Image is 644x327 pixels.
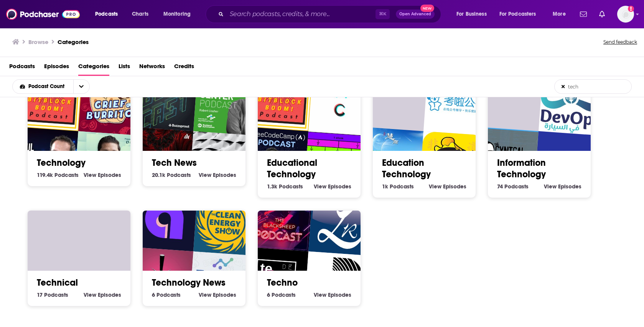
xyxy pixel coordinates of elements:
[44,60,69,76] a: Episodes
[37,277,78,288] a: Technical
[54,172,79,178] span: Podcasts
[308,70,374,136] div: MADCAST
[132,9,148,20] span: Charts
[73,80,89,93] button: open menu
[267,277,298,288] a: Techno
[158,8,201,20] button: open menu
[156,291,181,298] span: Podcasts
[119,60,130,76] a: Lists
[553,9,566,20] span: More
[420,5,434,12] span: New
[17,185,83,251] div: Computational Knowledge 2010 [Audio]
[547,8,575,20] button: open menu
[382,183,414,190] a: 1k Education Technology Podcasts
[456,9,487,20] span: For Business
[544,183,557,190] span: View
[494,8,547,20] button: open menu
[127,8,153,20] a: Charts
[37,291,43,298] span: 17
[558,183,581,190] span: Episodes
[193,190,259,256] img: The Clean Energy Show
[152,291,181,298] a: 6 Technology News Podcasts
[267,291,270,298] span: 6
[37,172,53,178] span: 119.4k
[267,157,317,180] a: Educational Technology
[328,183,351,190] span: Episodes
[37,172,79,178] a: 119.4k Technology Podcasts
[314,291,351,298] a: View Techno Episodes
[17,65,83,131] img: The BitBlockBoom Bitcoin Podcast
[308,190,374,256] img: Limbo Records Sessions
[84,172,121,178] a: View Technology Episodes
[152,277,226,288] a: Technology News
[9,60,35,76] a: Podcasts
[272,291,296,298] span: Podcasts
[376,9,390,19] span: ⌘ K
[497,157,546,180] a: Information Technology
[152,172,191,178] a: 20.1k Tech News Podcasts
[213,291,236,298] span: Episodes
[132,65,198,131] img: Buzzcast
[539,70,604,136] img: DevOps On The Go | ديف أوبس في السيارة
[174,60,194,76] a: Credits
[152,172,165,178] span: 20.1k
[199,291,211,298] span: View
[382,157,431,180] a: Education Technology
[28,84,67,89] span: Podcast Count
[227,8,376,20] input: Search podcasts, credits, & more...
[98,291,121,298] span: Episodes
[247,65,313,131] img: The BitBlockBoom Bitcoin Podcast
[139,60,165,76] a: Networks
[314,183,326,190] span: View
[37,157,86,168] a: Technology
[544,183,581,190] a: View Information Technology Episodes
[78,190,144,256] div: EI Plenaries 2011 [Audio]
[78,60,109,76] a: Categories
[423,70,489,136] div: 公考面试状元示范答题
[132,185,198,251] img: Ausum News Briefing
[12,79,102,94] h2: Choose List sort
[78,70,144,136] div: Grief Burrito Gaming Podcast
[213,5,448,23] div: Search podcasts, credits, & more...
[44,291,68,298] span: Podcasts
[213,172,236,178] span: Episodes
[84,291,96,298] span: View
[247,185,313,251] img: BlackSheep Podcast
[477,65,543,131] div: Arch Strategies
[390,183,414,190] span: Podcasts
[13,84,73,89] button: open menu
[362,65,428,131] div: Javascript Video Tutorial Podcast » Podcast Feed
[267,183,277,190] span: 1.3k
[577,8,590,21] a: Show notifications dropdown
[617,6,634,23] span: Logged in as alexatarchetype
[497,183,529,190] a: 74 Information Technology Podcasts
[90,8,128,20] button: open menu
[328,291,351,298] span: Episodes
[267,183,303,190] a: 1.3k Educational Technology Podcasts
[37,291,68,298] a: 17 Technical Podcasts
[617,6,634,23] img: User Profile
[199,291,236,298] a: View Technology News Episodes
[628,6,634,12] svg: Add a profile image
[314,291,326,298] span: View
[199,172,211,178] span: View
[267,291,296,298] a: 6 Techno Podcasts
[396,10,435,19] button: Open AdvancedNew
[6,7,80,21] img: Podchaser - Follow, Share and Rate Podcasts
[58,38,89,46] h1: Categories
[617,6,634,23] button: Show profile menu
[193,70,259,136] img: Cooling Data Center Podcast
